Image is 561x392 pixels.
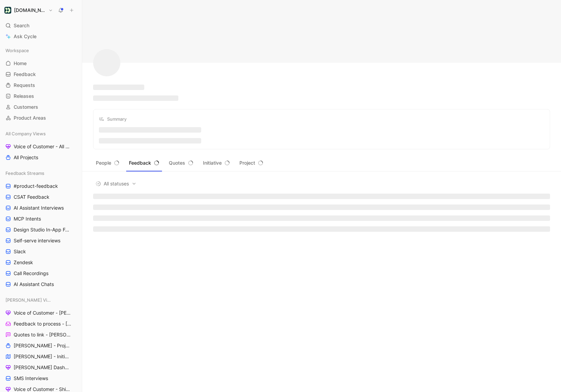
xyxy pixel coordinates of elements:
a: Product Areas [3,113,79,123]
a: Ask Cycle [3,31,79,42]
a: Quotes to link - [PERSON_NAME] [3,330,79,340]
img: Customer.io [4,7,11,14]
span: Feedback Streams [5,170,44,177]
a: #product-feedback [3,181,79,191]
span: Voice of Customer - All Areas [14,143,70,150]
h1: [DOMAIN_NAME] [14,7,46,13]
div: Search [3,20,79,31]
span: AI Assistant Interviews [14,205,64,211]
a: Requests [3,80,79,90]
a: All Projects [3,152,79,163]
button: Feedback [126,157,162,168]
div: All Company ViewsVoice of Customer - All AreasAll Projects [3,129,79,163]
span: Design Studio In-App Feedback [14,226,71,233]
span: [PERSON_NAME] - Projects [14,342,70,349]
a: [PERSON_NAME] - Initiatives [3,351,79,362]
span: [PERSON_NAME] Dashboard [14,364,70,371]
span: [PERSON_NAME] - Initiatives [14,353,70,360]
span: All Projects [14,154,38,161]
a: Voice of Customer - [PERSON_NAME] [3,308,79,318]
a: Home [3,58,79,69]
span: Product Areas [14,115,46,121]
span: Zendesk [14,259,33,266]
button: Project [237,157,266,168]
span: Releases [14,93,34,100]
a: Design Studio In-App Feedback [3,225,79,235]
a: SMS Interviews [3,373,79,383]
span: #product-feedback [14,183,58,190]
a: AI Assistant Interviews [3,203,79,213]
a: Self-serve interviews [3,236,79,246]
div: Feedback Streams [3,168,79,178]
div: All Company Views [3,129,79,139]
a: Customers [3,102,79,112]
a: Call Recordings [3,268,79,278]
button: All statuses [93,179,139,188]
span: AI Assistant Chats [14,281,54,288]
span: Requests [14,82,35,89]
div: [PERSON_NAME] Views [3,295,79,305]
span: Feedback to process - [PERSON_NAME] [14,320,72,327]
a: Feedback [3,69,79,79]
span: Customers [14,104,38,110]
button: People [93,157,122,168]
span: All statuses [95,180,136,188]
a: Zendesk [3,257,79,268]
a: Slack [3,246,79,257]
span: Self-serve interviews [14,237,60,244]
span: CSAT Feedback [14,194,49,200]
span: SMS Interviews [14,375,48,382]
span: Home [14,60,27,67]
span: Feedback [14,71,36,78]
button: Initiative [200,157,233,168]
span: Voice of Customer - [PERSON_NAME] [14,310,72,316]
span: Workspace [5,47,29,54]
div: Summary [99,115,127,123]
span: Slack [14,248,26,255]
a: CSAT Feedback [3,192,79,202]
button: Customer.io[DOMAIN_NAME] [3,5,55,15]
span: Call Recordings [14,270,48,277]
span: MCP Intents [14,215,41,222]
a: AI Assistant Chats [3,279,79,289]
span: Ask Cycle [14,32,36,41]
a: Voice of Customer - All Areas [3,141,79,152]
a: Releases [3,91,79,101]
div: Feedback Streams#product-feedbackCSAT FeedbackAI Assistant InterviewsMCP IntentsDesign Studio In-... [3,168,79,289]
a: [PERSON_NAME] - Projects [3,341,79,351]
button: Quotes [166,157,196,168]
a: Feedback to process - [PERSON_NAME] [3,319,79,329]
a: MCP Intents [3,214,79,224]
span: All Company Views [5,130,46,137]
span: Quotes to link - [PERSON_NAME] [14,331,71,338]
div: Workspace [3,45,79,56]
a: [PERSON_NAME] Dashboard [3,362,79,373]
span: Search [14,21,29,30]
span: [PERSON_NAME] Views [5,297,52,303]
